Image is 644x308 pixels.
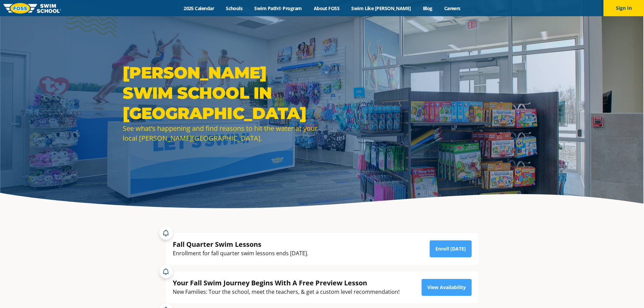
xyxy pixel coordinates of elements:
[220,5,248,11] a: Schools
[345,5,417,11] a: Swim Like [PERSON_NAME]
[430,240,472,257] a: Enroll [DATE]
[173,278,400,287] div: Your Fall Swim Journey Begins With A Free Preview Lesson
[173,249,308,258] div: Enrollment for fall quarter swim lessons ends [DATE].
[417,5,438,11] a: Blog
[173,240,308,249] div: Fall Quarter Swim Lessons
[422,279,472,296] a: View Availability
[308,5,345,11] a: About FOSS
[248,5,308,11] a: Swim Path® Program
[3,3,61,14] img: FOSS Swim School Logo
[123,123,319,143] div: See what’s happening and find reasons to hit the water at your local [PERSON_NAME][GEOGRAPHIC_DATA].
[123,63,319,123] h1: [PERSON_NAME] Swim School in [GEOGRAPHIC_DATA]
[178,5,220,11] a: 2025 Calendar
[173,287,400,297] div: New Families: Tour the school, meet the teachers, & get a custom level recommendation!
[438,5,466,11] a: Careers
